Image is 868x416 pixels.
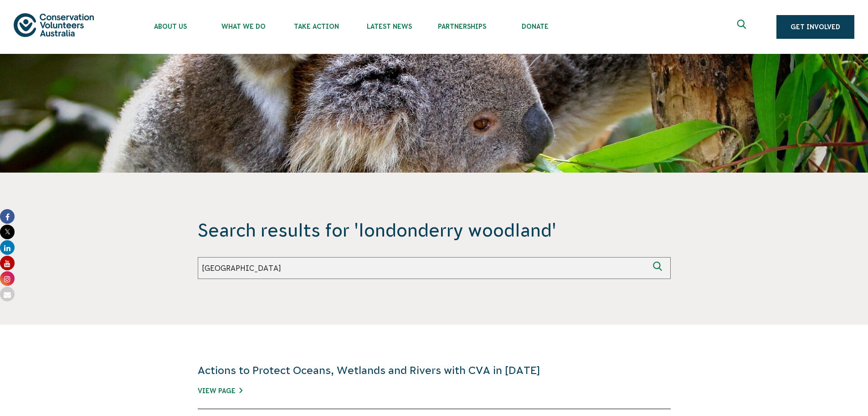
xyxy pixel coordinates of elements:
[353,23,426,30] span: Latest News
[198,218,671,242] span: Search results for 'londonderry woodland'
[207,23,280,30] span: What We Do
[776,15,854,39] a: Get Involved
[14,13,94,37] img: logo.svg
[732,16,754,38] button: Expand search box Close search box
[198,364,540,376] a: Actions to Protect Oceans, Wetlands and Rivers with CVA in [DATE]
[737,20,749,34] span: Expand search box
[198,257,649,279] input: Search again
[426,23,498,30] span: Partnerships
[280,23,353,30] span: Take Action
[498,23,571,30] span: Donate
[198,387,242,395] a: View Page
[134,23,207,30] span: About Us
